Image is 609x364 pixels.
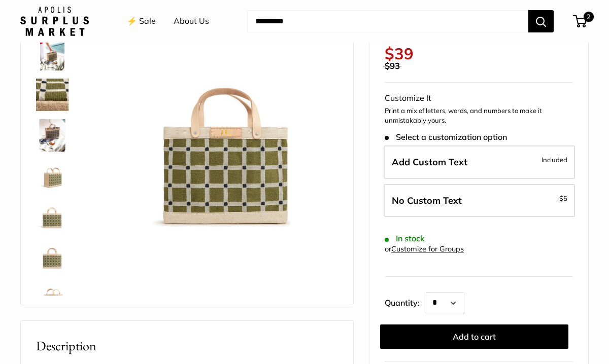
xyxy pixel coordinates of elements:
span: $93 [385,60,400,71]
p: Print a mix of letters, words, and numbers to make it unmistakably yours. [385,106,573,126]
span: In stock [385,234,425,243]
img: Petite Market Bag in Chenille Window Sage [36,241,69,273]
span: Add Custom Text [392,156,467,168]
span: 2 [584,12,594,22]
img: Petite Market Bag in Chenille Window Sage [36,200,69,233]
a: Petite Market Bag in Chenille Window Sage [34,36,71,72]
label: Leave Blank [384,184,575,217]
span: Included [542,154,567,166]
img: Petite Market Bag in Chenille Window Sage [36,281,69,314]
div: Customize It [385,91,573,106]
button: Add to cart [380,324,568,349]
img: Petite Market Bag in Chenille Window Sage [36,79,69,111]
a: About Us [174,14,209,29]
a: Petite Market Bag in Chenille Window Sage [34,158,71,194]
a: 2 [574,15,587,27]
label: Quantity: [385,289,426,314]
a: Petite Market Bag in Chenille Window Sage [34,77,71,113]
span: $5 [559,194,567,202]
div: or [385,242,464,256]
a: Petite Market Bag in Chenille Window Sage [34,239,71,275]
img: Petite Market Bag in Chenille Window Sage [36,119,69,152]
button: Search [528,10,554,32]
label: Add Custom Text [384,145,575,179]
span: Select a customization option [385,132,507,142]
img: Petite Market Bag in Chenille Window Sage [36,38,69,70]
a: ⚡️ Sale [127,14,156,29]
span: No Custom Text [392,195,462,206]
h2: Description [36,336,338,356]
img: Petite Market Bag in Chenille Window Sage [36,160,69,192]
img: Apolis: Surplus Market [20,7,89,36]
a: Petite Market Bag in Chenille Window Sage [34,279,71,316]
a: Petite Market Bag in Chenille Window Sage [34,117,71,154]
span: - [556,192,567,204]
input: Search... [247,10,528,32]
span: $39 [385,44,414,63]
a: Petite Market Bag in Chenille Window Sage [34,198,71,235]
a: Customize for Groups [391,244,464,253]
